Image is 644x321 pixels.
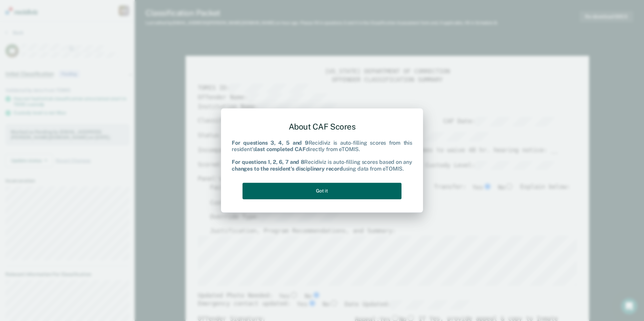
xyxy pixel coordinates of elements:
b: For questions 1, 2, 6, 7 and 8 [232,159,304,166]
b: For questions 3, 4, 5 and 9 [232,140,309,146]
b: last completed CAF [255,146,305,152]
div: About CAF Scores [232,116,412,137]
button: Got it [243,183,401,199]
b: changes to the resident's disciplinary record [232,166,343,172]
div: Recidiviz is auto-filling scores from this resident's directly from eTOMIS. Recidiviz is auto-fil... [232,140,412,172]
